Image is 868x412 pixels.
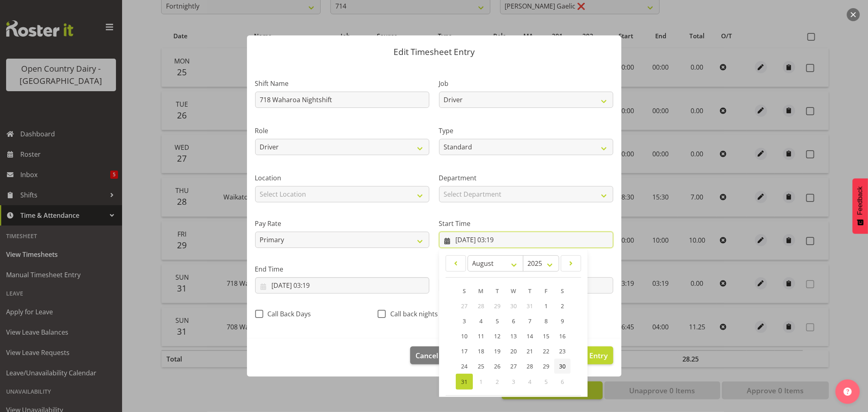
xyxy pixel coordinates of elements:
a: 25 [473,359,489,374]
a: 12 [489,329,505,344]
span: 31 [527,302,533,310]
a: 27 [505,359,522,374]
a: 21 [522,344,538,359]
span: 2 [496,378,499,386]
a: 10 [456,329,473,344]
span: 2 [561,302,564,310]
a: 8 [538,313,554,329]
span: F [545,287,548,295]
span: S [561,287,564,295]
span: 17 [461,347,468,355]
a: 26 [489,359,505,374]
span: 3 [512,378,515,386]
a: 2 [554,298,571,313]
span: Call Back Days [263,310,311,318]
span: 9 [561,317,564,325]
a: 23 [554,344,571,359]
a: 7 [522,313,538,329]
label: Location [255,173,429,183]
a: 17 [456,344,473,359]
span: Call back nights [386,310,438,318]
span: 5 [544,378,548,386]
label: Department [439,173,613,183]
span: 8 [544,317,548,325]
span: 13 [510,332,517,340]
a: 4 [473,313,489,329]
span: 4 [479,317,483,325]
span: 1 [544,302,548,310]
a: 30 [554,359,571,374]
span: 25 [478,362,484,370]
span: 29 [494,302,501,310]
span: Feedback [857,186,864,215]
span: 10 [461,332,468,340]
a: 19 [489,344,505,359]
span: W [511,287,516,295]
span: 7 [528,317,531,325]
span: 24 [461,362,468,370]
span: 5 [496,317,499,325]
span: 27 [461,302,468,310]
a: 6 [505,313,522,329]
label: End Time [255,264,429,274]
span: 23 [559,347,566,355]
a: 1 [538,298,554,313]
span: 4 [528,378,531,386]
span: 18 [478,347,484,355]
span: 14 [527,332,533,340]
a: 9 [554,313,571,329]
span: 29 [543,362,549,370]
span: 6 [512,317,515,325]
span: 15 [543,332,549,340]
input: Click to select... [255,277,429,294]
img: help-xxl-2.png [844,388,852,396]
a: 16 [554,329,571,344]
p: Edit Timesheet Entry [255,48,613,56]
a: 5 [489,313,505,329]
span: 6 [561,378,564,386]
span: 28 [478,302,484,310]
span: 19 [494,347,501,355]
span: 20 [510,347,517,355]
span: Cancel [415,350,438,361]
input: Shift Name [255,92,429,108]
label: Start Time [439,219,613,228]
a: 20 [505,344,522,359]
label: Job [439,79,613,88]
span: 11 [478,332,484,340]
span: M [479,287,484,295]
a: 28 [522,359,538,374]
span: 21 [527,347,533,355]
a: 29 [538,359,554,374]
span: 28 [527,362,533,370]
a: 3 [456,313,473,329]
a: 18 [473,344,489,359]
a: 11 [473,329,489,344]
a: 24 [456,359,473,374]
span: 3 [463,317,466,325]
label: Shift Name [255,79,429,88]
a: 14 [522,329,538,344]
span: 30 [559,362,566,370]
span: 22 [543,347,549,355]
label: Type [439,126,613,136]
span: 16 [559,332,566,340]
span: 12 [494,332,501,340]
span: 31 [461,378,468,386]
span: 1 [479,378,483,386]
span: S [463,287,466,295]
a: 22 [538,344,554,359]
span: T [528,287,531,295]
span: 27 [510,362,517,370]
a: 15 [538,329,554,344]
label: Pay Rate [255,219,429,228]
input: Click to select... [439,232,613,248]
span: 26 [494,362,501,370]
a: 13 [505,329,522,344]
a: 31 [456,374,473,390]
button: Cancel [410,346,444,364]
label: Role [255,126,429,136]
span: T [496,287,499,295]
button: Feedback - Show survey [853,178,868,234]
span: 30 [510,302,517,310]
